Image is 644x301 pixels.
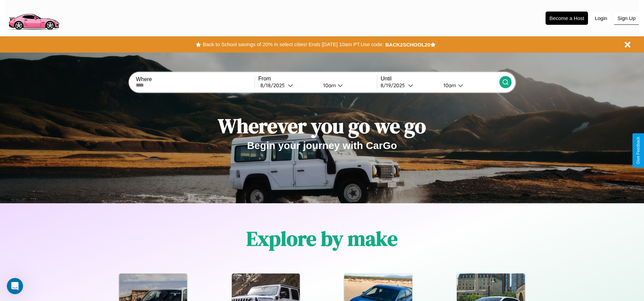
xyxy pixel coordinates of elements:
h1: Explore by make [246,225,398,252]
label: From [258,76,377,82]
button: Become a Host [546,12,588,25]
button: Back to School savings of 20% in select cities! Ends [DATE] 10am PT.Use code: [201,40,385,49]
label: Until [381,76,499,82]
div: 8 / 19 / 2025 [381,82,408,89]
button: Sign Up [614,12,639,25]
b: BACK2SCHOOL20 [385,42,430,48]
button: Login [591,12,611,24]
button: 10am [438,82,499,89]
div: 10am [440,82,458,89]
iframe: Intercom live chat [7,278,23,294]
img: logo [5,3,62,32]
button: 10am [318,82,377,89]
div: Give Feedback [636,137,641,164]
div: 8 / 18 / 2025 [260,82,288,89]
button: 8/18/2025 [258,82,318,89]
div: 10am [320,82,338,89]
label: Where [136,76,254,82]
